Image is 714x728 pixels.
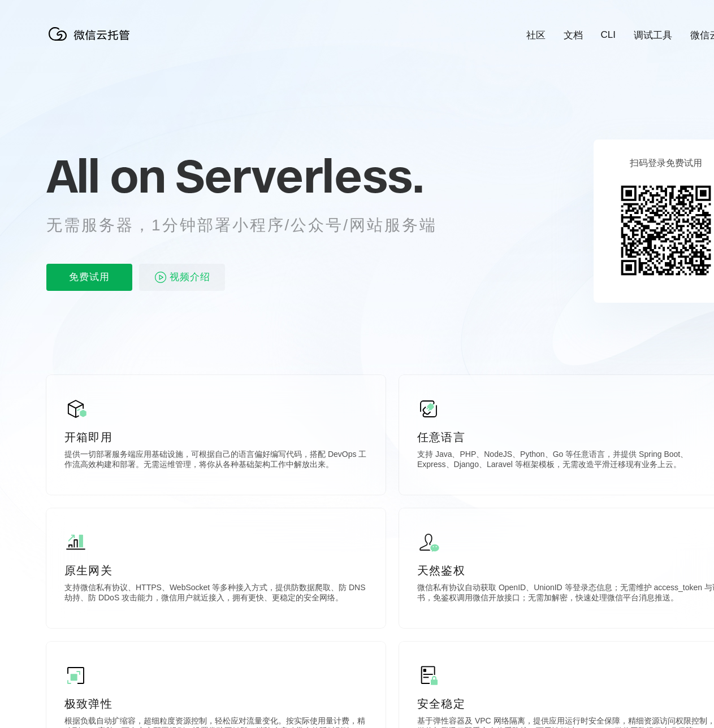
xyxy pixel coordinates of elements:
p: 提供一切部署服务端应用基础设施，可根据自己的语言偏好编写代码，搭配 DevOps 工作流高效构建和部署。无需运维管理，将你从各种基础架构工作中解放出来。 [64,450,367,472]
span: Serverless. [175,147,423,204]
span: 视频介绍 [170,264,210,291]
p: 极致弹性 [64,696,367,712]
img: 微信云托管 [46,23,137,45]
a: 社区 [526,29,546,42]
a: 文档 [564,29,583,42]
p: 无需服务器，1分钟部署小程序/公众号/网站服务端 [46,214,458,237]
span: All on [46,147,165,204]
img: video_play.svg [154,271,167,284]
a: CLI [601,29,616,41]
a: 微信云托管 [46,37,137,47]
p: 原生网关 [64,563,367,578]
a: 调试工具 [634,29,672,42]
p: 支持微信私有协议、HTTPS、WebSocket 等多种接入方式，提供防数据爬取、防 DNS 劫持、防 DDoS 攻击能力，微信用户就近接入，拥有更快、更稳定的安全网络。 [64,583,367,605]
p: 开箱即用 [64,429,367,445]
p: 扫码登录免费试用 [630,158,702,169]
p: 免费试用 [46,264,132,291]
